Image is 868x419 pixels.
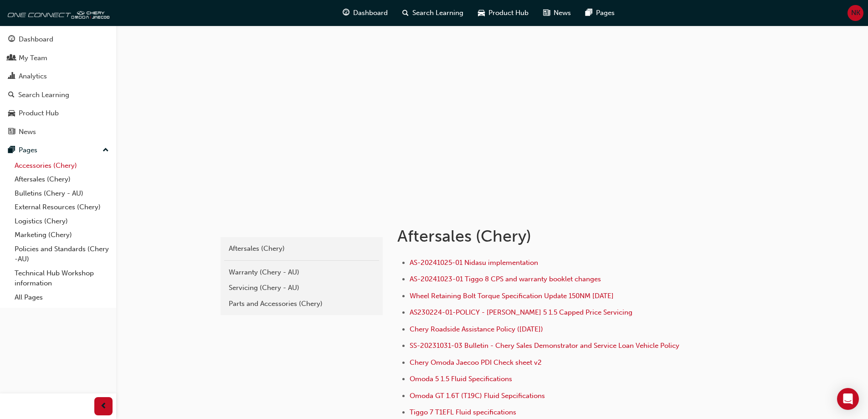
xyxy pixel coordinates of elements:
[4,142,113,159] button: Pages
[8,54,15,62] span: people-icon
[410,392,545,400] a: Omoda GT 1.6T (T19C) Fluid Sepcifications
[410,375,512,383] a: Omoda 5 1.5 Fluid Specifications
[554,8,571,18] span: News
[343,7,349,19] span: guage-icon
[353,8,388,18] span: Dashboard
[18,90,69,100] div: Search Learning
[488,8,529,18] span: Product Hub
[410,292,614,300] a: Wheel Retaining Bolt Torque Specification Update 150NM [DATE]
[397,226,696,246] h1: Aftersales (Chery)
[847,5,863,21] button: NK
[837,388,859,410] div: Open Intercom Messenger
[471,4,536,22] a: car-iconProduct Hub
[402,7,409,19] span: search-icon
[478,7,485,19] span: car-icon
[11,186,113,201] a: Bulletins (Chery - AU)
[4,68,113,85] a: Analytics
[100,401,107,412] span: prev-icon
[536,4,578,22] a: news-iconNews
[410,259,538,267] a: AS-20241025-01 Nidasu implementation
[229,267,375,278] div: Warranty (Chery - AU)
[578,4,622,22] a: pages-iconPages
[19,34,53,45] div: Dashboard
[224,264,379,280] a: Warranty (Chery - AU)
[412,8,463,18] span: Search Learning
[410,341,679,350] a: SS-20231031-03 Bulletin - Chery Sales Demonstrator and Service Loan Vehicle Policy
[8,36,15,44] span: guage-icon
[224,280,379,296] a: Servicing (Chery - AU)
[11,200,113,214] a: External Resources (Chery)
[851,8,860,18] span: NK
[11,266,113,290] a: Technical Hub Workshop information
[4,124,113,140] a: News
[19,108,59,119] div: Product Hub
[19,53,47,63] div: My Team
[410,325,543,333] a: Chery Roadside Assistance Policy ([DATE])
[5,4,109,22] img: oneconnect
[8,72,15,81] span: chart-icon
[19,145,37,155] div: Pages
[596,8,615,18] span: Pages
[543,7,550,19] span: news-icon
[229,243,375,254] div: Aftersales (Chery)
[8,109,15,118] span: car-icon
[229,299,375,309] div: Parts and Accessories (Chery)
[11,214,113,228] a: Logistics (Chery)
[4,31,113,48] a: Dashboard
[229,283,375,293] div: Servicing (Chery - AU)
[8,146,15,155] span: pages-icon
[19,71,47,82] div: Analytics
[11,242,113,266] a: Policies and Standards (Chery -AU)
[4,29,113,142] button: DashboardMy TeamAnalyticsSearch LearningProduct HubNews
[410,275,601,283] a: AS-20241023-01 Tiggo 8 CPS and warranty booklet changes
[410,358,542,367] a: Chery Omoda Jaecoo PDI Check sheet v2
[335,4,395,22] a: guage-iconDashboard
[4,105,113,122] a: Product Hub
[395,4,471,22] a: search-iconSearch Learning
[224,296,379,312] a: Parts and Accessories (Chery)
[4,50,113,67] a: My Team
[224,241,379,257] a: Aftersales (Chery)
[8,91,15,99] span: search-icon
[4,87,113,103] a: Search Learning
[103,145,109,156] span: up-icon
[11,290,113,305] a: All Pages
[410,408,516,416] a: Tiggo 7 T1EFL Fluid specifications
[410,308,632,316] a: AS230224-01-POLICY - [PERSON_NAME] 5 1.5 Capped Price Servicing
[11,172,113,186] a: Aftersales (Chery)
[8,128,15,136] span: news-icon
[19,127,36,137] div: News
[11,159,113,173] a: Accessories (Chery)
[586,7,592,19] span: pages-icon
[11,228,113,242] a: Marketing (Chery)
